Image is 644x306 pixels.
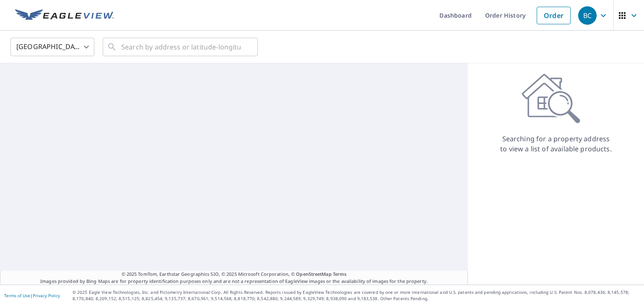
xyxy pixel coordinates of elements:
span: © 2025 TomTom, Earthstar Geographics SIO, © 2025 Microsoft Corporation, © [122,271,347,278]
a: Terms [333,271,347,277]
a: Terms of Use [4,293,30,298]
a: OpenStreetMap [296,271,331,277]
p: | [4,293,60,298]
div: [GEOGRAPHIC_DATA] [10,35,94,59]
p: © 2025 Eagle View Technologies, Inc. and Pictometry International Corp. All Rights Reserved. Repo... [73,289,640,302]
a: Privacy Policy [33,293,60,298]
div: BC [578,6,597,25]
a: Order [537,7,571,24]
p: Searching for a property address to view a list of available products. [500,134,612,154]
img: EV Logo [15,9,114,22]
input: Search by address or latitude-longitude [121,35,241,59]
